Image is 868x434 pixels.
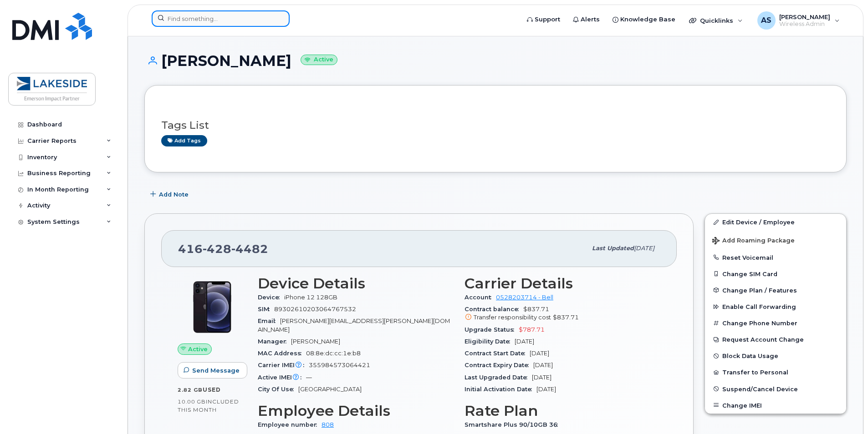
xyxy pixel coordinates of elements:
button: Request Account Change [705,331,846,348]
button: Change IMEI [705,397,846,414]
h3: Device Details [258,275,454,292]
span: Contract Start Date [465,350,530,357]
span: Account [465,294,496,301]
button: Add Roaming Package [705,231,846,249]
button: Add Note [144,186,196,202]
span: [DATE] [536,386,556,393]
h3: Employee Details [258,403,454,419]
span: Email [258,318,280,324]
span: $837.71 [553,314,579,321]
span: Contract Expiry Date [465,362,533,368]
button: Suspend/Cancel Device [705,381,846,397]
span: Last Upgraded Date [465,374,532,381]
span: Send Message [192,366,240,375]
span: MAC Address [258,350,306,357]
h1: [PERSON_NAME] [144,53,847,69]
span: 428 [203,242,231,256]
span: Add Note [159,190,189,199]
span: [DATE] [533,362,553,368]
h3: Tags List [161,120,830,131]
button: Send Message [178,362,247,378]
span: 4482 [231,242,268,256]
span: Add Roaming Package [712,237,795,246]
span: Active IMEI [258,374,306,381]
span: $787.71 [519,326,545,333]
span: Contract balance [465,306,523,313]
button: Enable Call Forwarding [705,298,846,315]
a: Edit Device / Employee [705,214,846,230]
span: City Of Use [258,386,298,393]
span: Active [188,345,208,353]
a: 0528203714 - Bell [496,294,553,301]
a: Add tags [161,135,207,146]
span: 08:8e:dc:cc:1e:b8 [306,350,361,357]
img: iPhone_12.jpg [185,280,240,334]
button: Change Phone Number [705,315,846,331]
span: Initial Activation Date [465,386,536,393]
h3: Carrier Details [465,275,660,292]
span: Manager [258,338,291,345]
span: Eligibility Date [465,338,515,345]
span: [DATE] [515,338,534,345]
span: Transfer responsibility cost [474,314,551,321]
span: SIM [258,306,274,313]
a: 808 [322,421,334,428]
span: [DATE] [532,374,551,381]
span: Employee number [258,421,322,428]
small: Active [301,55,337,65]
span: — [306,374,312,381]
span: [PERSON_NAME] [291,338,340,345]
span: Carrier IMEI [258,362,309,368]
span: Enable Call Forwarding [722,303,796,310]
button: Transfer to Personal [705,364,846,380]
span: $837.71 [465,306,660,322]
span: 416 [178,242,268,256]
span: included this month [178,398,239,413]
button: Block Data Usage [705,348,846,364]
button: Reset Voicemail [705,249,846,266]
span: Change Plan / Features [722,287,797,293]
span: 10.00 GB [178,399,206,405]
button: Change SIM Card [705,266,846,282]
span: [DATE] [634,245,654,252]
span: Suspend/Cancel Device [722,385,798,392]
span: Device [258,294,284,301]
span: Upgrade Status [465,326,519,333]
span: [GEOGRAPHIC_DATA] [298,386,362,393]
span: 355984573064421 [309,362,370,368]
button: Change Plan / Features [705,282,846,298]
h3: Rate Plan [465,403,660,419]
span: [DATE] [530,350,549,357]
span: iPhone 12 128GB [284,294,337,301]
span: 2.82 GB [178,387,203,393]
span: Smartshare Plus 90/10GB 36 [465,421,562,428]
span: used [203,386,221,393]
span: Last updated [592,245,634,252]
span: [PERSON_NAME][EMAIL_ADDRESS][PERSON_NAME][DOMAIN_NAME] [258,318,450,333]
span: 89302610203064767532 [274,306,356,313]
